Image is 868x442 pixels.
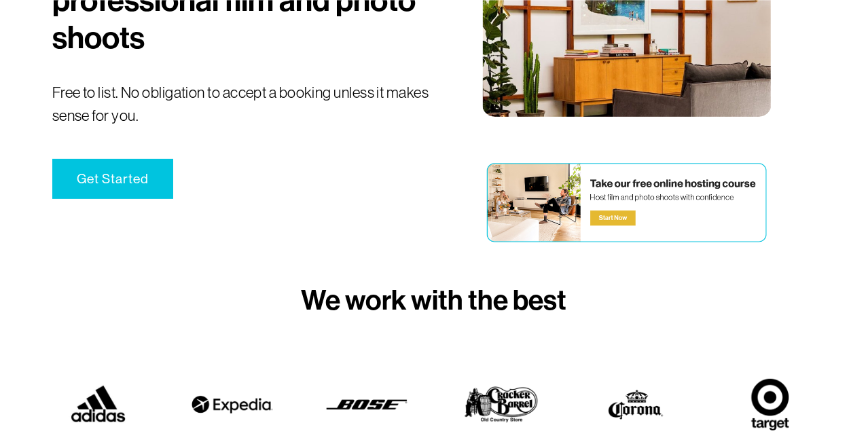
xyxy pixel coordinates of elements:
[590,379,681,430] img: corona.png
[725,379,816,430] img: target.png
[52,159,173,199] a: Get Started
[52,379,143,430] img: adidas.jpg
[321,379,412,430] img: bose.png
[456,379,547,430] img: cb.png
[52,284,816,318] h3: We work with the best
[187,379,278,430] img: expedia.png
[52,81,431,128] p: Free to list. No obligation to accept a booking unless it makes sense for you.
